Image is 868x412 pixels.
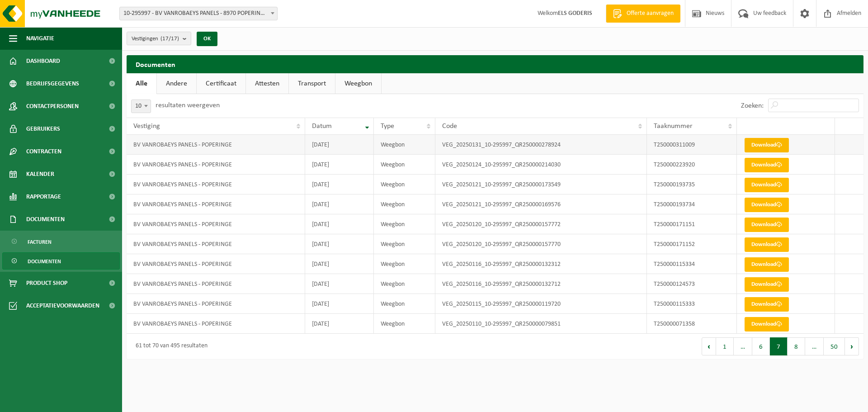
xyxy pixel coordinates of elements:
td: VEG_20250124_10-295997_QR250000214030 [435,155,647,175]
label: Zoeken: [741,102,764,109]
td: VEG_20250116_10-295997_QR250000132312 [435,254,647,274]
td: [DATE] [305,175,374,194]
span: Acceptatievoorwaarden [26,294,99,317]
td: BV VANROBAEYS PANELS - POPERINGE [127,175,305,194]
td: BV VANROBAEYS PANELS - POPERINGE [127,135,305,155]
td: Weegbon [374,155,435,175]
td: Weegbon [374,175,435,194]
td: T250000124573 [647,274,737,294]
td: T250000115334 [647,254,737,274]
td: Weegbon [374,254,435,274]
span: Rapportage [26,185,61,208]
button: 50 [824,337,845,355]
label: resultaten weergeven [156,102,220,109]
count: (17/17) [160,36,179,42]
td: VEG_20250121_10-295997_QR250000169576 [435,194,647,214]
span: 10-295997 - BV VANROBAEYS PANELS - 8970 POPERINGE, BENELUXLAAN 12 [120,7,277,20]
td: [DATE] [305,214,374,234]
td: Weegbon [374,214,435,234]
button: Next [845,337,859,355]
td: VEG_20250116_10-295997_QR250000132712 [435,274,647,294]
td: BV VANROBAEYS PANELS - POPERINGE [127,194,305,214]
span: Code [442,123,457,130]
span: Product Shop [26,272,67,294]
a: Download [745,297,789,312]
a: Certificaat [197,73,245,94]
span: … [805,337,824,355]
span: Facturen [28,233,52,251]
td: T250000171151 [647,214,737,234]
span: Vestigingen [132,32,179,46]
span: Offerte aanvragen [624,9,676,18]
td: BV VANROBAEYS PANELS - POPERINGE [127,254,305,274]
span: … [734,337,752,355]
td: BV VANROBAEYS PANELS - POPERINGE [127,274,305,294]
a: Transport [289,73,335,94]
td: BV VANROBAEYS PANELS - POPERINGE [127,294,305,314]
td: Weegbon [374,294,435,314]
td: VEG_20250120_10-295997_QR250000157772 [435,214,647,234]
td: T250000193734 [647,194,737,214]
a: Andere [157,73,196,94]
button: 6 [752,337,770,355]
a: Download [745,218,789,232]
span: 10 [132,100,151,113]
button: 7 [770,337,788,355]
td: Weegbon [374,135,435,155]
td: VEG_20250115_10-295997_QR250000119720 [435,294,647,314]
td: Weegbon [374,234,435,254]
td: VEG_20250110_10-295997_QR250000079851 [435,314,647,334]
span: Vestiging [133,123,160,130]
td: [DATE] [305,254,374,274]
span: Type [381,123,394,130]
span: Dashboard [26,50,60,72]
span: Kalender [26,163,54,185]
div: 61 tot 70 van 495 resultaten [131,338,208,355]
a: Download [745,138,789,152]
td: T250000115333 [647,294,737,314]
a: Documenten [2,252,120,270]
a: Offerte aanvragen [606,5,680,23]
a: Weegbon [335,73,381,94]
span: Bedrijfsgegevens [26,72,79,95]
td: [DATE] [305,194,374,214]
td: T250000223920 [647,155,737,175]
a: Download [745,198,789,212]
a: Facturen [2,233,120,250]
td: Weegbon [374,314,435,334]
td: [DATE] [305,274,374,294]
button: Vestigingen(17/17) [127,32,191,45]
a: Download [745,158,789,172]
td: VEG_20250120_10-295997_QR250000157770 [435,234,647,254]
td: BV VANROBAEYS PANELS - POPERINGE [127,314,305,334]
td: [DATE] [305,155,374,175]
span: Documenten [28,253,61,270]
td: T250000071358 [647,314,737,334]
span: Taaknummer [654,123,693,130]
button: OK [197,32,217,46]
td: BV VANROBAEYS PANELS - POPERINGE [127,155,305,175]
a: Attesten [246,73,288,94]
span: Gebruikers [26,118,60,140]
span: Contactpersonen [26,95,79,118]
span: Contracten [26,140,61,163]
h2: Documenten [127,55,863,73]
span: 10 [131,99,151,113]
td: Weegbon [374,194,435,214]
a: Download [745,277,789,292]
button: 1 [716,337,734,355]
a: Download [745,237,789,252]
td: BV VANROBAEYS PANELS - POPERINGE [127,234,305,254]
button: Previous [702,337,716,355]
strong: ELS GODERIS [558,10,592,17]
td: [DATE] [305,314,374,334]
td: [DATE] [305,135,374,155]
span: 10-295997 - BV VANROBAEYS PANELS - 8970 POPERINGE, BENELUXLAAN 12 [119,7,278,20]
span: Navigatie [26,27,54,50]
span: Documenten [26,208,65,231]
a: Alle [127,73,156,94]
td: Weegbon [374,274,435,294]
td: VEG_20250131_10-295997_QR250000278924 [435,135,647,155]
td: VEG_20250121_10-295997_QR250000173549 [435,175,647,194]
button: 8 [788,337,805,355]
